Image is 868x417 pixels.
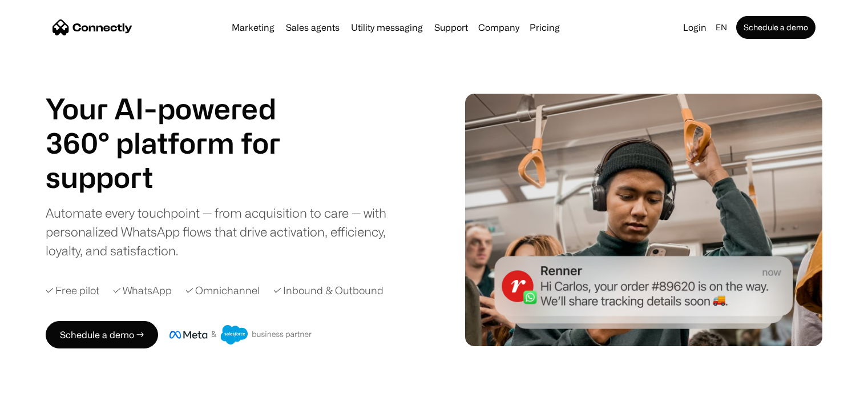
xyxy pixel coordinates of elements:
[23,397,68,413] ul: Language list
[169,325,312,344] img: Meta and Salesforce business partner badge.
[716,19,727,35] div: en
[46,160,308,194] h1: support
[46,91,308,160] h1: Your AI-powered 360° platform for
[46,321,158,348] a: Schedule a demo →
[46,160,308,194] div: carousel
[273,283,383,298] div: ✓ Inbound & Outbound
[346,23,427,32] a: Utility messaging
[478,19,519,35] div: Company
[113,283,172,298] div: ✓ WhatsApp
[475,19,523,35] div: Company
[46,283,99,298] div: ✓ Free pilot
[46,160,308,194] div: 2 of 4
[281,23,344,32] a: Sales agents
[736,16,815,39] a: Schedule a demo
[525,23,564,32] a: Pricing
[679,19,711,35] a: Login
[46,203,405,260] div: Automate every touchpoint — from acquisition to care — with personalized WhatsApp flows that driv...
[227,23,279,32] a: Marketing
[711,19,734,35] div: en
[11,396,68,413] aside: Language selected: English
[185,283,260,298] div: ✓ Omnichannel
[53,19,132,36] a: home
[430,23,473,32] a: Support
